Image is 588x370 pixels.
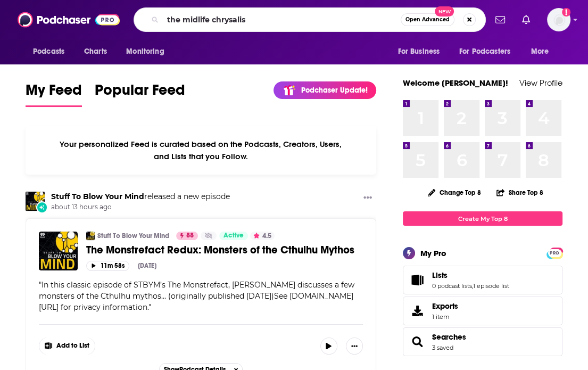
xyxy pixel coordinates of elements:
a: Active [219,232,248,240]
button: Open AdvancedNew [401,13,454,26]
button: 4.5 [250,232,275,240]
button: Show profile menu [547,8,570,31]
a: Show notifications dropdown [518,11,534,29]
span: Popular Feed [95,81,185,105]
button: Show More Button [359,192,376,205]
span: 88 [186,231,194,241]
span: Active [223,231,244,241]
span: Logged in as Ashley_Beenen [547,8,570,31]
a: Searches [432,332,466,342]
span: Exports [432,301,458,311]
p: Podchaser Update! [301,86,368,95]
span: Charts [84,44,107,59]
a: 1 episode list [473,282,509,290]
button: Show More Button [39,338,95,355]
button: open menu [390,42,453,62]
img: Stuff To Blow Your Mind [26,192,45,211]
a: Show notifications dropdown [491,11,509,29]
div: My Pro [420,248,446,258]
span: Lists [403,266,562,294]
button: Share Top 8 [496,182,544,203]
span: Add to List [56,342,89,350]
span: Lists [432,270,448,280]
button: 11m 58s [86,261,129,271]
span: Podcasts [33,44,64,59]
a: Charts [77,42,113,62]
img: Podchaser - Follow, Share and Rate Podcasts [18,10,120,30]
span: " " [39,280,354,312]
button: open menu [524,42,562,62]
a: Welcome [PERSON_NAME]! [403,78,508,88]
button: Show More Button [346,338,363,355]
a: Stuff To Blow Your Mind [97,232,169,240]
img: User Profile [547,8,570,31]
a: Exports [403,297,562,325]
span: Searches [403,327,562,356]
a: The Monstrefact Redux: Monsters of the Cthulhu Mythos [86,243,363,257]
a: PRO [548,249,561,257]
a: Popular Feed [95,81,185,107]
button: open menu [119,42,178,62]
img: The Monstrefact Redux: Monsters of the Cthulhu Mythos [39,232,78,270]
input: Search podcasts, credits, & more... [163,11,401,28]
span: about 13 hours ago [51,203,230,212]
a: Searches [407,334,428,349]
button: Change Top 8 [421,186,487,199]
a: Lists [407,273,428,287]
a: Create My Top 8 [403,211,562,226]
span: In this classic episode of STBYM’s The Monstrefact, [PERSON_NAME] discusses a few monsters of the... [39,280,354,312]
h3: released a new episode [51,192,230,202]
a: 0 podcast lists [432,282,472,290]
button: open menu [26,42,78,62]
span: For Podcasters [459,44,510,59]
span: , [472,282,473,290]
a: My Feed [26,81,82,107]
div: New Episode [36,201,48,213]
span: The Monstrefact Redux: Monsters of the Cthulhu Mythos [86,243,354,257]
div: Search podcasts, credits, & more... [134,7,486,32]
a: Stuff To Blow Your Mind [51,192,144,201]
span: My Feed [26,81,82,105]
span: 1 item [432,313,458,320]
a: 3 saved [432,344,453,351]
span: More [531,44,549,59]
a: 88 [176,232,198,240]
span: PRO [548,249,561,257]
button: open menu [452,42,526,62]
span: Open Advanced [405,17,450,22]
a: Lists [432,270,509,280]
span: Exports [407,303,428,318]
span: For Business [397,44,440,59]
span: Monitoring [126,44,164,59]
div: Your personalized Feed is curated based on the Podcasts, Creators, Users, and Lists that you Follow. [26,126,376,175]
span: New [435,6,454,17]
a: View Profile [519,78,562,88]
svg: Add a profile image [562,8,570,17]
img: Stuff To Blow Your Mind [86,232,95,240]
div: [DATE] [138,262,156,269]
